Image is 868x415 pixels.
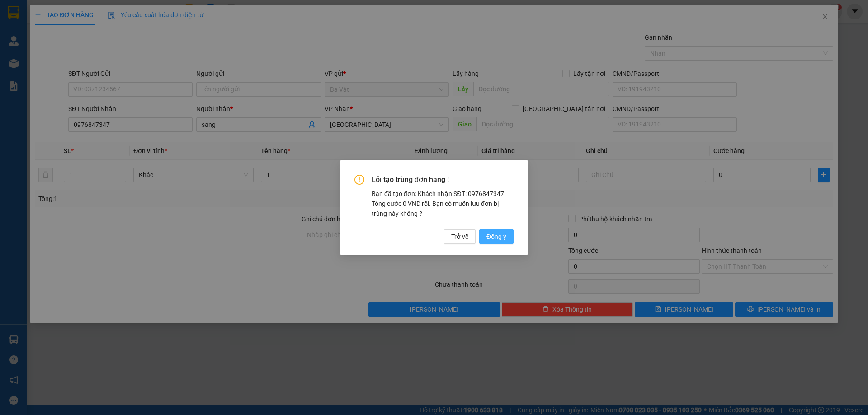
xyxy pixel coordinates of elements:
[372,189,514,219] div: Bạn đã tạo đơn: Khách nhận SĐT: 0976847347. Tổng cước 0 VND rồi. Bạn có muốn lưu đơn bị trùng này...
[451,232,468,242] span: Trở về
[444,229,476,244] button: Trở về
[486,232,506,242] span: Đồng ý
[372,175,514,185] span: Lỗi tạo trùng đơn hàng !
[354,175,364,185] span: exclamation-circle
[479,229,514,244] button: Đồng ý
